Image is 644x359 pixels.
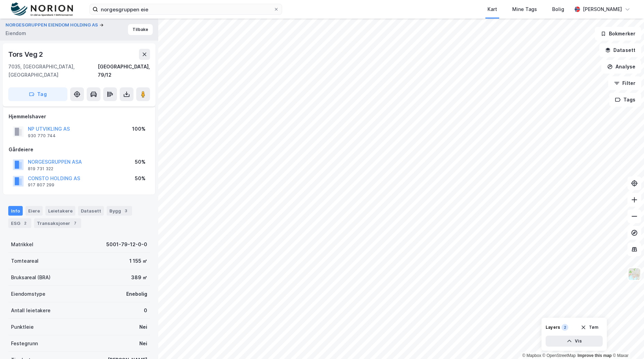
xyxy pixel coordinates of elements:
button: NORGESGRUPPEN EIENDOM HOLDING AS [6,22,99,29]
button: Filter [608,76,641,90]
div: Kart [487,5,497,13]
div: 2 [561,324,568,331]
button: Tags [609,93,641,107]
div: Bruksareal (BRA) [11,273,51,282]
div: Bygg [107,206,132,216]
div: 0 [144,306,147,315]
div: 917 807 299 [28,182,54,188]
div: Matrikkel [11,240,33,249]
div: 100% [132,125,146,133]
div: 50% [135,174,146,183]
div: Hjemmelshaver [9,112,150,121]
div: [PERSON_NAME] [583,5,622,13]
div: 5001-79-12-0-0 [106,240,147,249]
div: 3 [122,207,129,214]
div: Enebolig [126,290,147,298]
img: norion-logo.80e7a08dc31c2e691866.png [11,2,73,17]
div: Info [8,206,23,216]
a: Improve this map [578,353,612,358]
div: Tors Veg 2 [8,49,44,60]
iframe: Chat Widget [610,326,644,359]
div: Tomteareal [11,257,39,265]
div: Datasett [78,206,104,216]
a: Mapbox [522,353,541,358]
div: 50% [135,158,146,166]
div: Leietakere [45,206,75,216]
div: 389 ㎡ [131,273,147,282]
button: Tilbake [128,24,153,35]
div: 1 155 ㎡ [129,257,147,265]
div: Eiere [25,206,43,216]
a: OpenStreetMap [543,353,576,358]
div: Nei [139,323,147,331]
div: [GEOGRAPHIC_DATA], 79/12 [98,63,150,79]
div: Bolig [552,5,564,13]
div: Antall leietakere [11,306,51,315]
div: 930 770 744 [28,133,56,139]
div: 7035, [GEOGRAPHIC_DATA], [GEOGRAPHIC_DATA] [8,63,98,79]
div: Mine Tags [512,5,537,13]
div: Nei [139,339,147,348]
div: Kontrollprogram for chat [610,326,644,359]
button: Analyse [601,60,641,74]
button: Datasett [599,43,641,57]
div: Punktleie [11,323,34,331]
button: Bokmerker [595,27,641,41]
div: Eiendom [6,29,26,37]
button: Tag [8,87,67,101]
button: Vis [546,336,603,347]
div: Festegrunn [11,339,38,348]
input: Søk på adresse, matrikkel, gårdeiere, leietakere eller personer [98,4,273,14]
div: 2 [22,220,29,227]
div: 7 [72,220,78,227]
div: Layers [546,325,560,330]
img: Z [628,268,641,281]
button: Tøm [576,322,603,333]
div: Transaksjoner [34,218,81,228]
div: Gårdeiere [9,145,150,154]
div: ESG [8,218,31,228]
div: Eiendomstype [11,290,45,298]
div: 819 731 322 [28,166,53,172]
